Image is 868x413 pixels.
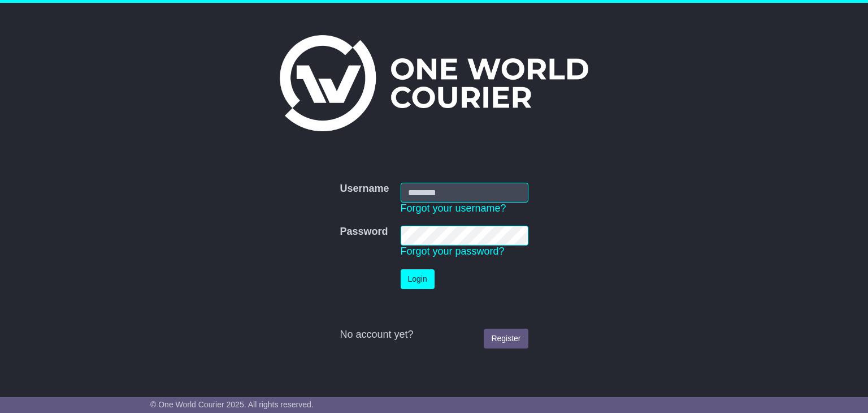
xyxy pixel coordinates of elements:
[340,183,389,195] label: Username
[401,203,506,214] a: Forgot your username?
[340,329,528,341] div: No account yet?
[280,35,588,131] img: One World
[484,329,528,349] a: Register
[150,400,314,409] span: © One World Courier 2025. All rights reserved.
[401,269,435,289] button: Login
[401,246,505,257] a: Forgot your password?
[340,226,388,238] label: Password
